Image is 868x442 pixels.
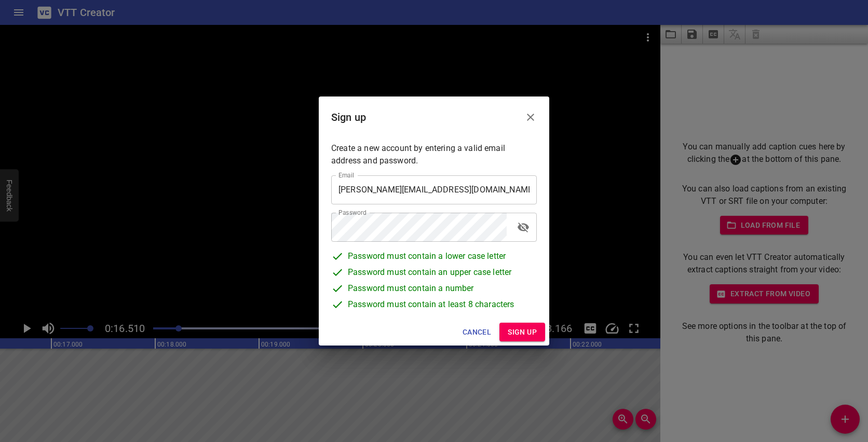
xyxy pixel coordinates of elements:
[331,142,537,167] p: Create a new account by entering a valid email address and password.
[499,323,545,342] button: Sign up
[331,109,366,126] h6: Sign up
[348,250,506,266] span: Password must contain a lower case letter
[508,326,537,339] span: Sign up
[348,282,474,298] span: Password must contain a number
[348,266,511,282] span: Password must contain an upper case letter
[458,323,495,342] button: Cancel
[511,215,536,240] button: toggle password visibility
[348,298,514,314] span: Password must contain at least 8 characters
[518,105,543,130] button: Close
[463,326,491,339] span: Cancel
